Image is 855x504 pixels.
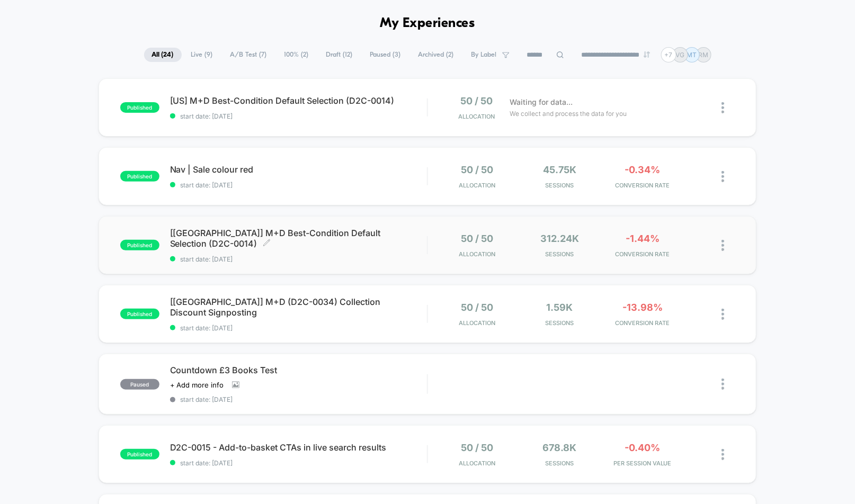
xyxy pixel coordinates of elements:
[625,164,660,175] span: -0.34%
[625,442,660,453] span: -0.40%
[120,449,159,460] span: published
[170,112,427,120] span: start date: [DATE]
[722,240,724,251] img: close
[170,95,427,106] span: [US] M+D Best-Condition Default Selection (D2C-0014)
[604,250,681,258] span: CONVERSION RATE
[170,324,427,332] span: start date: [DATE]
[543,442,577,453] span: 678.8k
[604,182,681,189] span: CONVERSION RATE
[471,51,497,59] span: By Label
[120,240,159,250] span: published
[120,171,159,182] span: published
[521,319,599,327] span: Sessions
[676,51,685,59] p: VG
[277,48,317,62] span: 100% ( 2 )
[459,250,495,258] span: Allocation
[461,233,493,244] span: 50 / 50
[170,228,427,249] span: [[GEOGRAPHIC_DATA]] M+D Best-Condition Default Selection (D2C-0014)
[183,48,221,62] span: Live ( 9 )
[411,48,462,62] span: Archived ( 2 )
[170,181,427,189] span: start date: [DATE]
[722,309,724,320] img: close
[521,182,599,189] span: Sessions
[380,16,475,31] h1: My Experiences
[120,102,159,113] span: published
[170,255,427,263] span: start date: [DATE]
[722,171,724,182] img: close
[521,250,599,258] span: Sessions
[604,460,681,467] span: PER SESSION VALUE
[722,449,724,460] img: close
[170,365,427,375] span: Countdown £3 Books Test
[644,51,650,58] img: end
[543,164,576,175] span: 45.75k
[120,309,159,319] span: published
[626,233,660,244] span: -1.44%
[540,233,579,244] span: 312.24k
[461,164,493,175] span: 50 / 50
[459,182,495,189] span: Allocation
[722,102,724,113] img: close
[461,442,493,453] span: 50 / 50
[547,302,573,313] span: 1.59k
[458,113,495,120] span: Allocation
[170,381,224,389] span: + Add more info
[604,319,681,327] span: CONVERSION RATE
[510,109,627,119] span: We collect and process the data for you
[699,51,709,59] p: RM
[170,442,427,453] span: D2C-0015 - Add-to-basket CTAs in live search results
[510,96,573,108] span: Waiting for data...
[120,379,159,390] span: paused
[459,319,495,327] span: Allocation
[460,95,493,106] span: 50 / 50
[170,395,427,403] span: start date: [DATE]
[222,48,275,62] span: A/B Test ( 7 )
[362,48,409,62] span: Paused ( 3 )
[144,48,182,62] span: All ( 24 )
[318,48,361,62] span: Draft ( 12 )
[722,379,724,390] img: close
[687,51,697,59] p: MT
[622,302,663,313] span: -13.98%
[521,460,599,467] span: Sessions
[459,460,495,467] span: Allocation
[170,164,427,175] span: Nav | Sale colour red
[461,302,493,313] span: 50 / 50
[170,459,427,467] span: start date: [DATE]
[661,47,676,62] div: + 7
[170,296,427,318] span: [[GEOGRAPHIC_DATA]] M+D (D2C-0034) Collection Discount Signposting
